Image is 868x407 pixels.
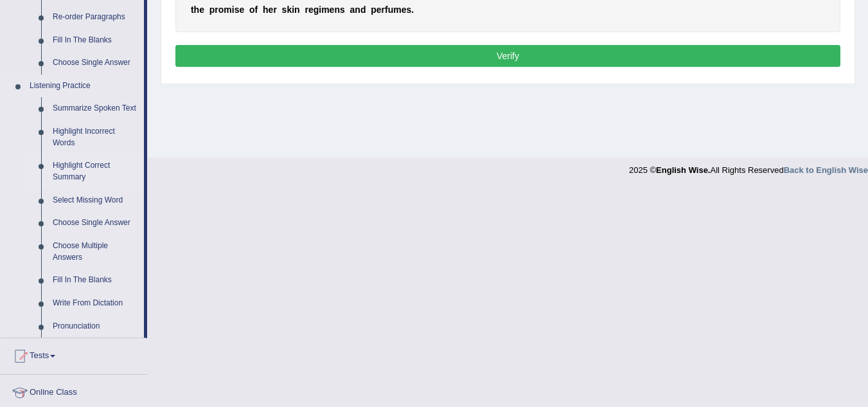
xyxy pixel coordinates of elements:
b: n [334,5,340,15]
a: Pronunciation [47,315,144,338]
b: e [308,5,314,15]
b: i [232,5,235,15]
a: Write From Dictation [47,292,144,315]
b: s [340,5,345,15]
b: g [314,5,319,15]
b: e [199,5,204,15]
b: . [411,5,414,15]
b: m [224,5,231,15]
b: r [305,5,308,15]
b: o [218,5,224,15]
a: Highlight Correct Summary [47,154,144,188]
b: r [215,5,218,15]
b: k [287,5,292,15]
a: Summarize Spoken Text [47,97,144,120]
b: e [330,5,335,15]
a: Listening Practice [24,75,144,98]
button: Verify [175,45,840,67]
b: h [194,5,200,15]
b: s [282,5,287,15]
a: Highlight Incorrect Words [47,120,144,154]
b: e [376,5,382,15]
b: a [350,5,355,15]
b: e [239,5,244,15]
div: 2025 © All Rights Reserved [629,158,868,176]
a: Fill In The Blanks [47,29,144,52]
b: e [402,5,407,15]
b: t [191,5,194,15]
b: r [273,5,276,15]
b: i [319,5,321,15]
a: Fill In The Blanks [47,269,144,292]
a: Tests [1,338,147,370]
b: p [371,5,376,15]
b: i [292,5,294,15]
b: r [382,5,385,15]
b: s [235,5,240,15]
b: m [393,5,401,15]
a: Select Missing Word [47,189,144,212]
b: h [263,5,269,15]
a: Choose Single Answer [47,51,144,75]
b: u [388,5,394,15]
a: Choose Multiple Answers [47,235,144,269]
a: Re-order Paragraphs [47,6,144,29]
b: d [360,5,366,15]
b: o [249,5,255,15]
b: m [321,5,329,15]
b: n [294,5,300,15]
b: n [355,5,360,15]
b: f [255,5,258,15]
b: s [407,5,412,15]
a: Online Class [1,375,147,407]
strong: English Wise. [656,165,710,175]
a: Back to English Wise [784,165,868,175]
b: e [269,5,274,15]
a: Choose Single Answer [47,212,144,235]
b: p [209,5,215,15]
b: f [385,5,388,15]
